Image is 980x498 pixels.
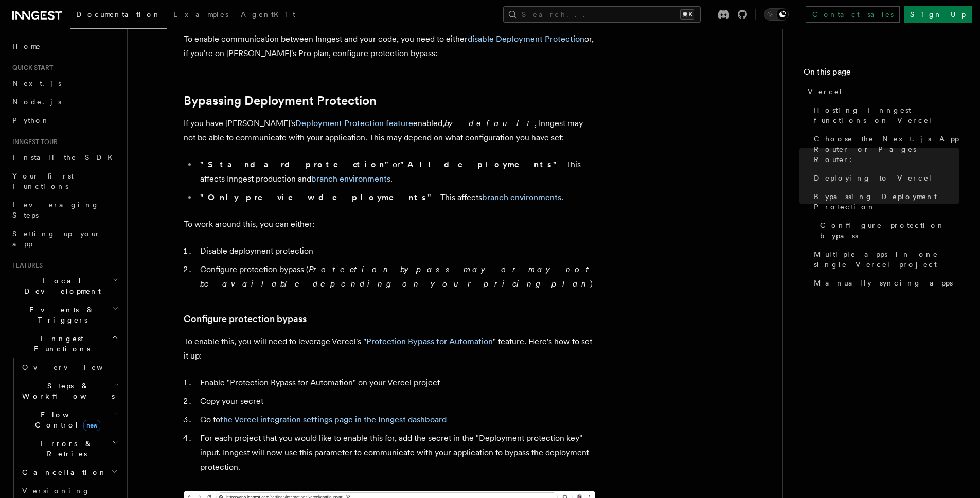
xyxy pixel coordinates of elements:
li: Enable "Protection Bypass for Automation" on your Vercel project [197,376,595,390]
button: Inngest Functions [8,329,121,358]
button: Steps & Workflows [18,377,121,405]
a: Contact sales [806,6,900,23]
a: Protection Bypass for Automation [366,336,493,346]
span: Manually syncing apps [814,278,953,288]
span: Python [12,116,50,124]
span: Home [12,41,41,51]
a: AgentKit [235,3,301,28]
a: branch environments [482,192,561,202]
a: Multiple apps in one single Vercel project [810,245,959,274]
span: Hosting Inngest functions on Vercel [814,105,959,126]
a: Your first Functions [8,167,121,195]
button: Toggle dark mode [764,8,789,21]
h4: On this page [804,66,959,82]
a: the Vercel integration settings page in the Inngest dashboard [220,415,447,424]
li: For each project that you would like to enable this for, add the secret in the "Deployment protec... [197,431,595,474]
span: Setting up your app [12,229,101,248]
a: branch environments [311,174,390,184]
span: Vercel [808,86,843,97]
span: Inngest Functions [8,333,111,354]
span: Install the SDK [12,153,119,162]
span: Leveraging Steps [12,201,99,219]
span: Multiple apps in one single Vercel project [814,249,959,270]
a: Python [8,111,121,130]
span: Versioning [22,487,90,495]
em: Protection bypass may or may not be available depending on your pricing plan [200,264,594,289]
span: Overview [22,363,128,371]
p: To enable communication between Inngest and your code, you need to either or, if you're on [PERSO... [184,32,595,61]
li: or - This affects Inngest production and . [197,157,595,186]
a: Install the SDK [8,148,121,167]
span: Events & Triggers [8,305,112,325]
span: Features [8,261,43,270]
span: Cancellation [18,467,107,477]
a: Examples [167,3,235,28]
a: Bypassing Deployment Protection [810,187,959,216]
kbd: ⌘K [680,9,694,20]
p: If you have [PERSON_NAME]'s enabled, , Inngest may not be able to communicate with your applicati... [184,116,595,145]
li: Go to [197,413,595,427]
em: by default [444,118,534,128]
a: Configure protection bypass [816,216,959,245]
a: Leveraging Steps [8,195,121,224]
span: Errors & Retries [18,438,112,459]
button: Events & Triggers [8,300,121,329]
li: Configure protection bypass ( ) [197,262,595,291]
a: Vercel [804,82,959,101]
a: Hosting Inngest functions on Vercel [810,101,959,130]
span: Steps & Workflows [18,381,115,401]
button: Flow Controlnew [18,405,121,434]
span: Local Development [8,276,112,296]
a: Sign Up [904,6,972,23]
span: Examples [173,10,228,19]
a: disable Deployment Protection [468,34,584,44]
a: Manually syncing apps [810,274,959,292]
strong: "Standard protection" [200,159,393,169]
a: Node.js [8,93,121,111]
strong: "All deployments" [400,159,561,169]
li: Disable deployment protection [197,244,595,258]
span: Documentation [76,10,161,19]
a: Deploying to Vercel [810,169,959,187]
li: - This affects . [197,190,595,205]
span: Bypassing Deployment Protection [814,191,959,212]
a: Bypassing Deployment Protection [184,94,377,108]
a: Setting up your app [8,224,121,253]
a: Configure protection bypass [184,312,307,326]
p: To work around this, you can either: [184,217,595,232]
span: Node.js [12,98,61,106]
span: Inngest tour [8,138,58,146]
span: Next.js [12,79,61,87]
span: Choose the Next.js App Router or Pages Router: [814,134,959,165]
span: Your first Functions [12,172,74,190]
button: Search...⌘K [503,6,701,23]
p: To enable this, you will need to leverage Vercel's " " feature. Here's how to set it up: [184,334,595,363]
button: Errors & Retries [18,434,121,463]
span: Flow Control [18,410,113,430]
a: Deployment Protection feature [295,118,413,128]
span: Quick start [8,64,53,72]
a: Home [8,37,121,56]
span: Deploying to Vercel [814,173,933,183]
strong: "Only preview deployments" [200,192,435,202]
a: Choose the Next.js App Router or Pages Router: [810,130,959,169]
li: Copy your secret [197,394,595,408]
span: Configure protection bypass [820,220,959,241]
a: Next.js [8,74,121,93]
span: AgentKit [241,10,295,19]
button: Local Development [8,272,121,300]
button: Cancellation [18,463,121,482]
a: Documentation [70,3,167,29]
span: new [83,420,100,431]
a: Overview [18,358,121,377]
